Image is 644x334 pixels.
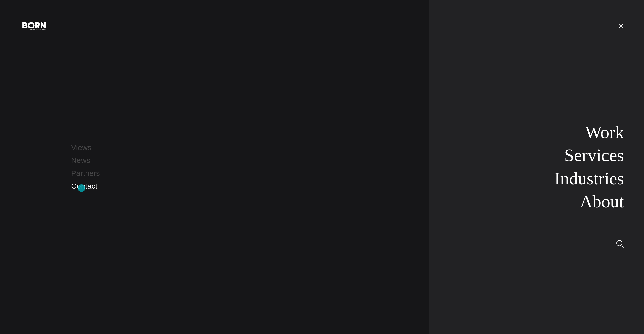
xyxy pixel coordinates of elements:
a: Contact [71,182,97,190]
a: About [580,192,624,211]
button: Open [615,21,627,31]
a: Partners [71,169,100,177]
a: Views [71,143,91,152]
a: Industries [554,169,624,188]
a: Work [585,122,624,142]
img: Search [616,240,624,248]
a: News [71,156,90,164]
a: Services [564,146,624,165]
